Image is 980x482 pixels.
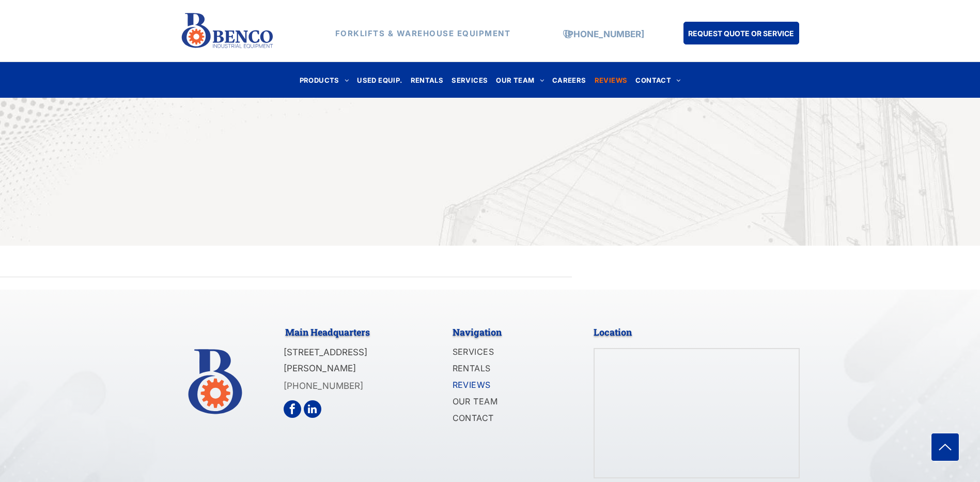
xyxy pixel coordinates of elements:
a: OUR TEAM [492,73,548,87]
a: OUR TEAM [453,394,564,411]
a: CONTACT [631,73,685,87]
a: SERVICES [453,344,564,361]
strong: FORKLIFTS & WAREHOUSE EQUIPMENT [335,28,511,38]
a: [PHONE_NUMBER] [565,29,644,39]
span: REQUEST QUOTE OR SERVICE [688,24,794,43]
a: PRODUCTS [295,73,353,87]
a: RENTALS [407,73,448,87]
a: [PHONE_NUMBER] [284,381,363,391]
span: [STREET_ADDRESS][PERSON_NAME] [284,347,367,373]
span: Main Headquarters [285,326,370,338]
a: CAREERS [548,73,590,87]
a: CONTACT [453,411,564,427]
a: REQUEST QUOTE OR SERVICE [683,22,799,44]
a: linkedin [304,400,321,418]
a: RENTALS [453,361,564,378]
a: facebook [284,400,301,418]
span: Location [594,326,632,338]
span: Navigation [453,326,502,338]
a: SERVICES [447,73,492,87]
a: REVIEWS [453,378,564,394]
a: REVIEWS [590,73,632,87]
a: USED EQUIP. [353,73,406,87]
